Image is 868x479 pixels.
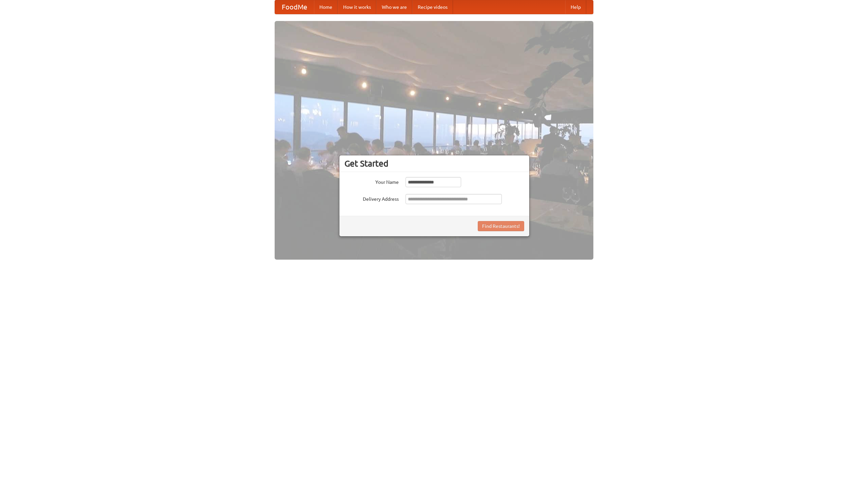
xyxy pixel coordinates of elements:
label: Delivery Address [344,194,399,202]
label: Your Name [344,177,399,186]
h3: Get Started [344,158,524,169]
a: How it works [338,0,376,14]
a: Home [314,0,338,14]
a: Recipe videos [412,0,453,14]
button: Find Restaurants! [478,221,524,231]
a: Help [565,0,586,14]
a: Who we are [376,0,412,14]
a: FoodMe [275,0,314,14]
